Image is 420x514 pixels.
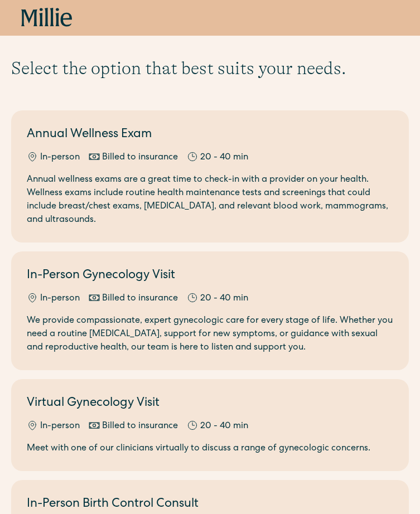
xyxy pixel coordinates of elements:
[11,251,409,370] a: In-Person Gynecology VisitIn-personBilled to insurance20 - 40 minWe provide compassionate, expert...
[27,314,393,355] div: We provide compassionate, expert gynecologic care for every stage of life. Whether you need a rou...
[27,395,393,413] h2: Virtual Gynecology Visit
[200,151,248,164] div: 20 - 40 min
[27,126,393,144] h2: Annual Wellness Exam
[40,292,80,306] div: In-person
[11,379,409,471] a: Virtual Gynecology VisitIn-personBilled to insurance20 - 40 minMeet with one of our clinicians vi...
[11,110,409,243] a: Annual Wellness ExamIn-personBilled to insurance20 - 40 minAnnual wellness exams are a great time...
[102,151,178,164] div: Billed to insurance
[200,420,248,433] div: 20 - 40 min
[11,58,409,79] h1: Select the option that best suits your needs.
[27,496,393,514] h2: In-Person Birth Control Consult
[40,151,80,164] div: In-person
[200,292,248,306] div: 20 - 40 min
[27,442,393,455] div: Meet with one of our clinicians virtually to discuss a range of gynecologic concerns.
[40,420,80,433] div: In-person
[27,267,393,285] h2: In-Person Gynecology Visit
[102,420,178,433] div: Billed to insurance
[27,173,393,227] div: Annual wellness exams are a great time to check-in with a provider on your health. Wellness exams...
[102,292,178,306] div: Billed to insurance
